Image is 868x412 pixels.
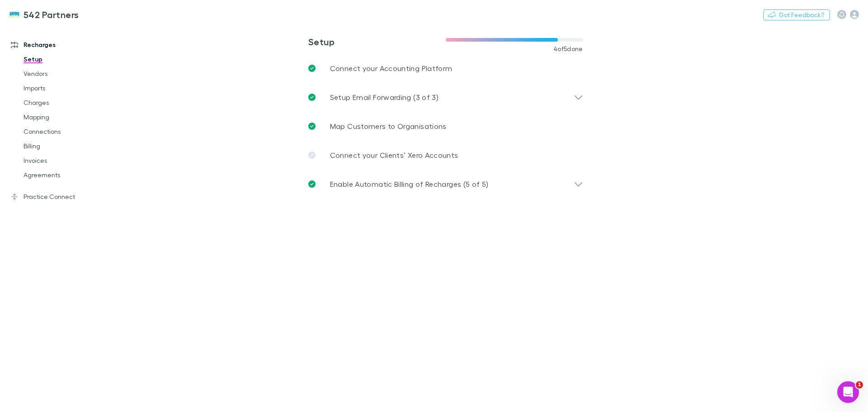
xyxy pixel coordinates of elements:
[330,179,489,189] p: Enable Automatic Billing of Recharges (5 of 5)
[301,112,590,141] a: Map Customers to Organisations
[553,45,583,52] span: 4 of 5 done
[2,38,122,52] a: Recharges
[14,139,122,153] a: Billing
[14,95,122,110] a: Charges
[330,150,458,161] p: Connect your Clients’ Xero Accounts
[14,124,122,139] a: Connections
[308,36,446,47] h3: Setup
[301,141,590,170] a: Connect your Clients’ Xero Accounts
[14,168,122,182] a: Agreements
[301,170,590,199] div: Enable Automatic Billing of Recharges (5 of 5)
[330,63,453,74] p: Connect your Accounting Platform
[14,66,122,81] a: Vendors
[330,92,439,103] p: Setup Email Forwarding (3 of 3)
[330,121,447,132] p: Map Customers to Organisations
[2,189,122,204] a: Practice Connect
[14,52,122,66] a: Setup
[4,4,85,25] a: 542 Partners
[837,381,859,403] iframe: Intercom live chat
[301,83,590,112] div: Setup Email Forwarding (3 of 3)
[763,9,830,20] button: Got Feedback?
[14,81,122,95] a: Imports
[9,9,20,20] img: 542 Partners's Logo
[301,54,590,83] a: Connect your Accounting Platform
[14,110,122,124] a: Mapping
[24,9,79,20] h3: 542 Partners
[14,153,122,168] a: Invoices
[856,381,863,388] span: 1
